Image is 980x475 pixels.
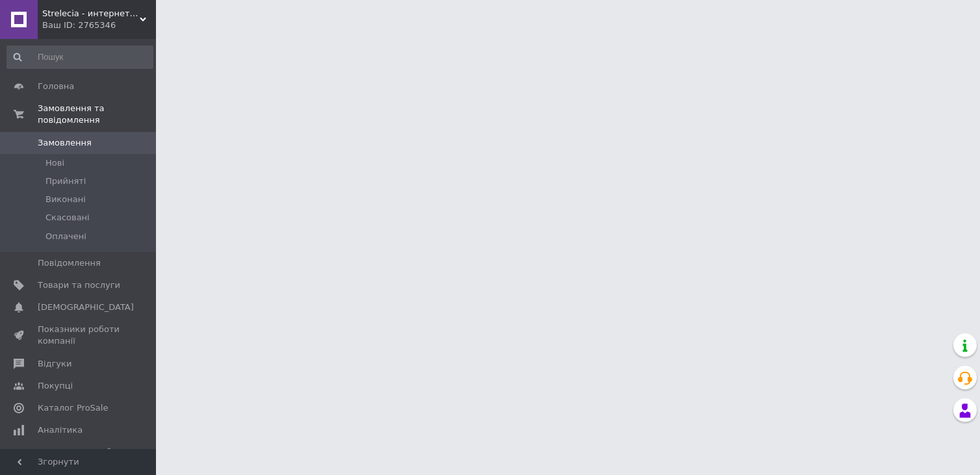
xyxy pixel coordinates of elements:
span: Скасовані [45,212,90,224]
span: Прийняті [45,175,86,187]
span: Показники роботи компанії [38,324,120,347]
span: Каталог ProSale [38,402,108,414]
span: Нові [45,157,64,169]
span: Інструменти веб-майстра та SEO [38,446,120,470]
span: Товари та послуги [38,279,120,291]
span: Замовлення [38,137,92,149]
span: Аналітика [38,424,83,436]
span: Замовлення та повідомлення [38,103,156,126]
span: Виконані [45,194,86,205]
span: Оплачені [45,231,86,242]
span: Повідомлення [38,257,101,269]
span: Головна [38,81,74,92]
span: Відгуки [38,358,71,370]
input: Пошук [6,45,153,69]
span: Strelecia - интернет-магазин женских сумок, клатчей, рюкзаков и одежды [42,8,140,19]
span: [DEMOGRAPHIC_DATA] [38,302,134,313]
div: Ваш ID: 2765346 [42,19,156,31]
span: Покупці [38,380,73,392]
